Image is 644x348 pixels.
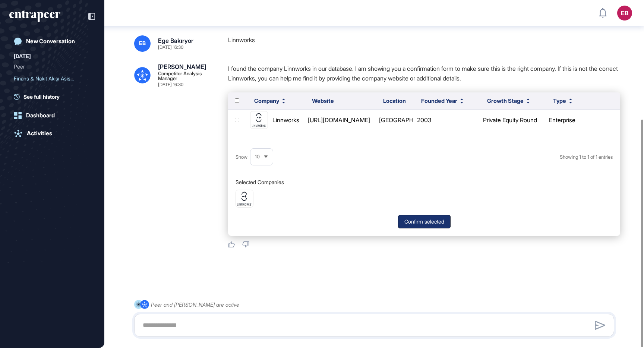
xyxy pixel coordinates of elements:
div: Dashboard [26,112,55,119]
button: Founded Year [421,96,463,106]
img: Linnworks-logo [250,111,268,129]
div: Finans & Nakit Akışı Asis... [14,73,85,85]
button: Growth Stage [487,96,530,106]
button: Type [553,96,572,106]
span: Type [553,96,566,106]
div: [PERSON_NAME] [158,64,206,70]
span: 2003 [417,116,432,124]
div: Linnworks [272,115,299,125]
span: Website [312,97,334,104]
span: EB [139,40,146,46]
a: Dashboard [9,108,95,123]
span: enterprise [549,116,575,124]
button: EB [617,6,632,20]
div: [DATE] 16:30 [158,82,183,87]
div: [DATE] 16:30 [158,45,183,50]
button: Company [254,96,285,106]
div: Ege Bakıryor [158,38,193,44]
div: Peer and [PERSON_NAME] are active [151,300,239,309]
div: Showing 1 to 1 of 1 entries [560,152,613,162]
a: Activities [9,126,95,141]
p: I found the company Linnworks in our database. I am showing you a confirmation form to make sure ... [228,64,620,83]
div: Activities [27,130,52,137]
div: Private Equity Round [480,115,544,125]
span: See full history [23,93,60,101]
span: 10 [255,154,260,159]
a: See full history [14,93,95,101]
span: Show [236,152,247,162]
span: Location [383,97,406,104]
div: Linnworks [228,35,620,52]
img: Linnworks-logo [236,190,253,207]
span: Founded Year [421,96,457,106]
span: [GEOGRAPHIC_DATA] [379,116,438,124]
button: Confirm selected [398,215,451,228]
div: Finans & Nakit Akışı Asistanı, Omni-Channel Sipariş & Ödeme Hub’ı ve Akıllı Stok & Talep Planlayı... [14,73,91,85]
a: New Conversation [9,34,95,49]
div: [DATE] [14,52,31,61]
span: Growth Stage [487,96,524,106]
div: Peer [14,61,91,73]
div: [URL][DOMAIN_NAME] [305,115,374,125]
div: Competitor Analysis Manager [158,71,216,81]
h6: Selected Companies [236,179,284,185]
div: entrapeer-logo [9,10,60,22]
span: Company [254,96,279,106]
div: New Conversation [26,38,75,45]
div: Peer [14,61,85,73]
